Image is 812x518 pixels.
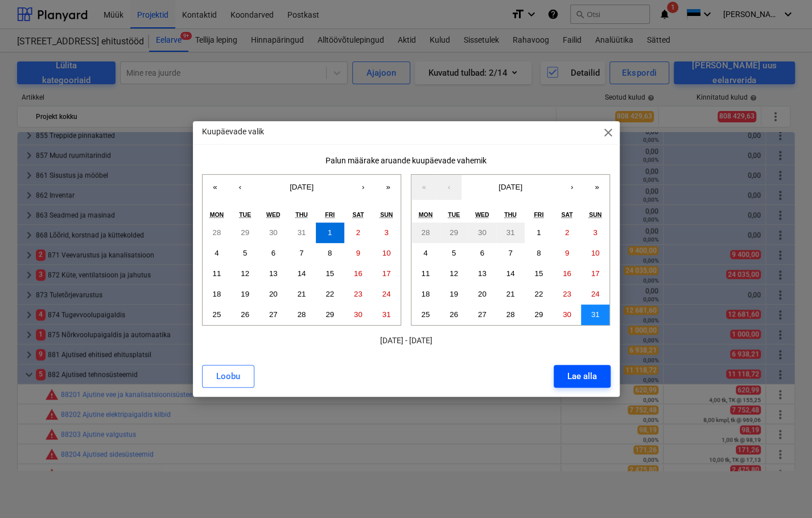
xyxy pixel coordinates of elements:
[298,290,306,298] abbr: August 21, 2025
[382,290,391,298] abbr: August 24, 2025
[478,228,487,237] abbr: July 30, 2025
[468,284,496,305] button: August 20, 2025
[372,264,401,284] button: August 17, 2025
[202,156,611,165] div: Palun määrake aruande kuupäevade vahemik
[215,249,219,257] abbr: August 4, 2025
[440,305,468,325] button: August 26, 2025
[212,269,221,278] abbr: August 11, 2025
[356,228,360,237] abbr: August 2, 2025
[203,175,228,200] button: «
[475,211,489,218] abbr: Wednesday
[231,223,259,243] button: July 29, 2025
[581,223,609,243] button: August 3, 2025
[328,228,332,237] abbr: August 1, 2025
[228,175,253,200] button: ‹
[478,310,487,319] abbr: August 27, 2025
[448,211,460,218] abbr: Tuesday
[372,284,401,305] button: August 24, 2025
[537,228,541,237] abbr: August 1, 2025
[565,228,569,237] abbr: August 2, 2025
[553,243,582,264] button: August 9, 2025
[525,243,553,264] button: August 8, 2025
[504,211,517,218] abbr: Thursday
[563,269,571,278] abbr: August 16, 2025
[354,310,362,319] abbr: August 30, 2025
[440,243,468,264] button: August 5, 2025
[243,249,247,257] abbr: August 5, 2025
[450,290,458,298] abbr: August 19, 2025
[593,228,597,237] abbr: August 3, 2025
[581,264,609,284] button: August 17, 2025
[269,228,278,237] abbr: July 30, 2025
[421,310,430,319] abbr: August 25, 2025
[298,310,306,319] abbr: August 28, 2025
[287,223,316,243] button: July 31, 2025
[496,284,525,305] button: August 21, 2025
[755,463,812,518] iframe: Chat Widget
[203,284,231,305] button: August 18, 2025
[496,305,525,325] button: August 28, 2025
[287,243,316,264] button: August 7, 2025
[411,223,440,243] button: July 28, 2025
[203,243,231,264] button: August 4, 2025
[210,211,224,218] abbr: Monday
[468,264,496,284] button: August 13, 2025
[559,175,584,200] button: ›
[411,305,440,325] button: August 25, 2025
[468,243,496,264] button: August 6, 2025
[601,126,615,139] span: close
[506,228,515,237] abbr: July 31, 2025
[553,223,582,243] button: August 2, 2025
[269,269,278,278] abbr: August 13, 2025
[202,126,264,138] p: Kuupäevade valik
[298,269,306,278] abbr: August 14, 2025
[354,290,362,298] abbr: August 23, 2025
[231,264,259,284] button: August 12, 2025
[534,310,543,319] abbr: August 29, 2025
[316,305,344,325] button: August 29, 2025
[525,264,553,284] button: August 15, 2025
[421,269,430,278] abbr: August 11, 2025
[231,305,259,325] button: August 26, 2025
[436,175,461,200] button: ‹
[352,211,364,218] abbr: Saturday
[212,228,221,237] abbr: July 28, 2025
[271,249,275,257] abbr: August 6, 2025
[534,290,543,298] abbr: August 22, 2025
[325,211,335,218] abbr: Friday
[328,249,332,257] abbr: August 8, 2025
[382,310,391,319] abbr: August 31, 2025
[421,228,430,237] abbr: July 28, 2025
[384,228,388,237] abbr: August 3, 2025
[266,211,281,218] abbr: Wednesday
[344,264,373,284] button: August 16, 2025
[259,243,287,264] button: August 6, 2025
[506,290,515,298] abbr: August 21, 2025
[591,290,600,298] abbr: August 24, 2025
[325,310,334,319] abbr: August 29, 2025
[525,223,553,243] button: August 1, 2025
[450,310,458,319] abbr: August 26, 2025
[591,269,600,278] abbr: August 17, 2025
[506,269,515,278] abbr: August 14, 2025
[382,249,391,257] abbr: August 10, 2025
[581,284,609,305] button: August 24, 2025
[525,305,553,325] button: August 29, 2025
[287,305,316,325] button: August 28, 2025
[563,310,571,319] abbr: August 30, 2025
[344,284,373,305] button: August 23, 2025
[356,249,360,257] abbr: August 9, 2025
[452,249,456,257] abbr: August 5, 2025
[287,284,316,305] button: August 21, 2025
[241,228,249,237] abbr: July 29, 2025
[553,264,582,284] button: August 16, 2025
[290,183,314,191] span: [DATE]
[440,223,468,243] button: July 29, 2025
[411,284,440,305] button: August 18, 2025
[372,243,401,264] button: August 10, 2025
[581,305,609,325] button: August 31, 2025
[591,310,600,319] abbr: August 31, 2025
[508,249,512,257] abbr: August 7, 2025
[506,310,515,319] abbr: August 28, 2025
